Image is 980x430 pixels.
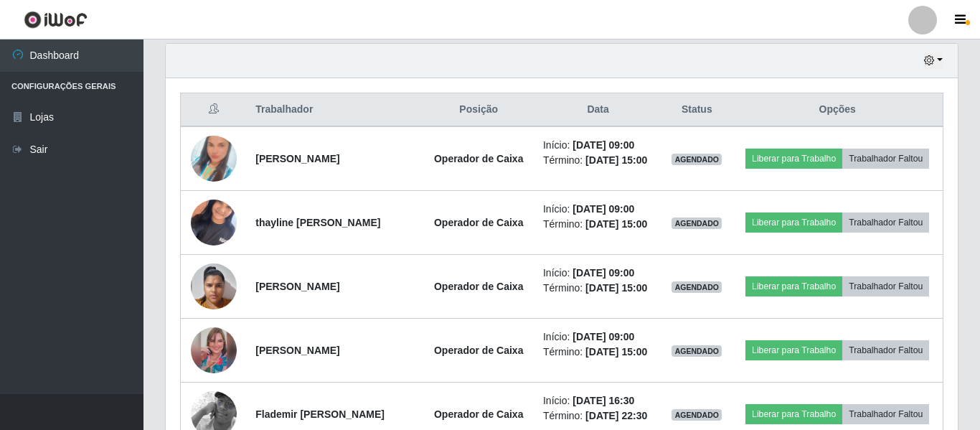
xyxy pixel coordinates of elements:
button: Trabalhador Faltou [842,340,929,360]
li: Início: [543,329,653,345]
span: AGENDADO [672,409,722,421]
strong: Operador de Caixa [434,408,524,420]
strong: Flademir [PERSON_NAME] [255,408,385,420]
strong: [PERSON_NAME] [255,153,339,164]
li: Término: [543,217,653,232]
img: 1737279332588.jpeg [191,118,237,200]
img: CoreUI Logo [24,11,88,29]
time: [DATE] 16:30 [573,395,634,406]
li: Início: [543,266,653,281]
th: Data [534,93,661,127]
li: Término: [543,153,653,168]
th: Posição [423,93,534,127]
button: Liberar para Trabalho [745,149,842,169]
span: AGENDADO [672,345,722,357]
strong: Operador de Caixa [434,217,524,228]
th: Opções [732,93,943,127]
time: [DATE] 09:00 [573,267,634,279]
strong: Operador de Caixa [434,281,524,292]
li: Início: [543,393,653,408]
li: Término: [543,345,653,360]
li: Término: [543,281,653,296]
li: Início: [543,138,653,153]
button: Trabalhador Faltou [842,276,929,296]
span: AGENDADO [672,281,722,293]
button: Trabalhador Faltou [842,212,929,233]
time: [DATE] 09:00 [573,203,634,215]
time: [DATE] 15:00 [585,282,647,294]
img: 1742385063633.jpeg [191,192,237,253]
strong: Operador de Caixa [434,153,524,164]
img: 1753388876118.jpeg [191,327,237,373]
time: [DATE] 15:00 [585,346,647,357]
time: [DATE] 09:00 [573,139,634,151]
time: [DATE] 22:30 [585,410,647,421]
button: Trabalhador Faltou [842,149,929,169]
li: Início: [543,202,653,217]
button: Liberar para Trabalho [745,340,842,360]
time: [DATE] 09:00 [573,331,634,342]
button: Liberar para Trabalho [745,404,842,424]
th: Status [661,93,732,127]
button: Liberar para Trabalho [745,212,842,233]
time: [DATE] 15:00 [585,154,647,166]
button: Trabalhador Faltou [842,404,929,424]
strong: [PERSON_NAME] [255,281,339,292]
strong: thayline [PERSON_NAME] [255,217,380,228]
button: Liberar para Trabalho [745,276,842,296]
th: Trabalhador [247,93,423,127]
li: Término: [543,408,653,424]
strong: [PERSON_NAME] [255,345,339,356]
span: AGENDADO [672,154,722,165]
strong: Operador de Caixa [434,345,524,356]
span: AGENDADO [672,218,722,229]
time: [DATE] 15:00 [585,218,647,230]
img: 1724269488356.jpeg [191,256,237,317]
